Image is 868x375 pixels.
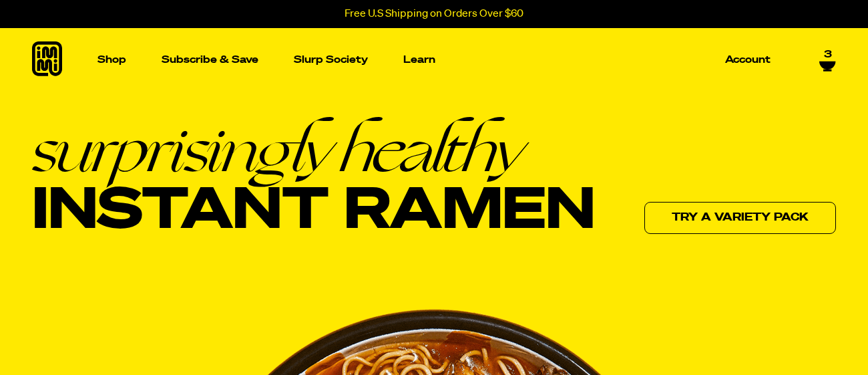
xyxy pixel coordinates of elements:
p: Slurp Society [294,55,368,65]
a: Shop [92,28,132,92]
p: Learn [403,55,435,65]
h1: Instant Ramen [32,118,595,243]
nav: Main navigation [92,28,776,92]
a: Learn [398,28,441,92]
p: Free U.S Shipping on Orders Over $60 [345,8,523,20]
span: 3 [824,47,832,59]
a: Subscribe & Save [156,49,264,70]
a: Account [720,49,776,70]
em: surprisingly healthy [32,118,595,181]
p: Shop [97,55,126,65]
a: Slurp Society [288,49,373,70]
p: Subscribe & Save [162,55,258,65]
p: Account [725,55,771,65]
a: Try a variety pack [644,202,836,234]
a: 3 [819,47,836,70]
